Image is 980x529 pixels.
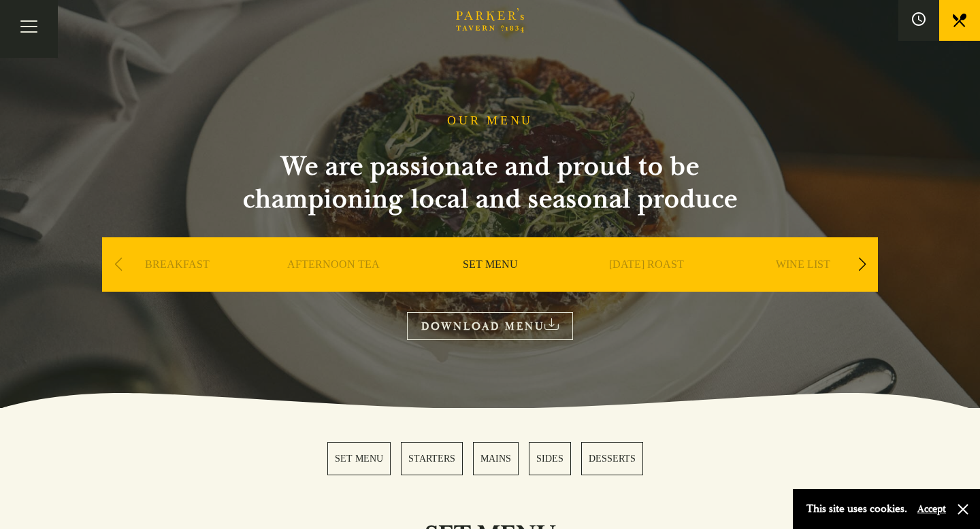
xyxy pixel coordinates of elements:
div: 2 / 9 [259,237,408,332]
h2: We are passionate and proud to be championing local and seasonal produce [218,150,762,216]
div: Next slide [853,250,871,279]
a: AFTERNOON TEA [287,258,380,312]
div: 4 / 9 [572,237,721,332]
a: DOWNLOAD MENU [407,312,573,340]
div: Previous slide [109,250,127,279]
div: 3 / 9 [415,237,565,332]
button: Accept [917,502,946,515]
a: BREAKFAST [145,258,210,312]
a: WINE LIST [776,258,830,312]
div: 1 / 9 [102,237,252,332]
a: 5 / 5 [581,442,643,475]
a: SET MENU [463,258,518,312]
a: 2 / 5 [401,442,463,475]
div: 5 / 9 [728,237,878,332]
a: 3 / 5 [473,442,519,475]
p: This site uses cookies. [806,499,907,519]
a: [DATE] ROAST [609,258,684,312]
a: 4 / 5 [529,442,571,475]
h1: OUR MENU [447,114,533,129]
button: Close and accept [956,502,970,516]
a: 1 / 5 [327,442,391,475]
